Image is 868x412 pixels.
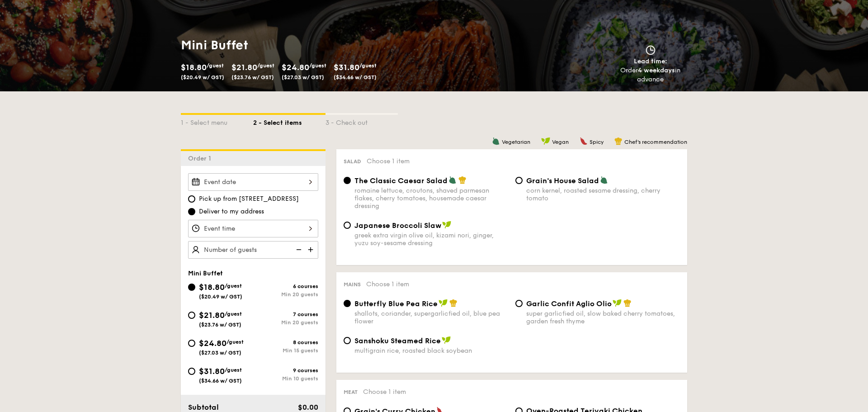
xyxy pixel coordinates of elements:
span: Garlic Confit Aglio Olio [526,299,612,308]
strong: 4 weekdays [638,66,675,74]
span: ($23.76 w/ GST) [199,322,241,328]
span: $24.80 [282,62,309,72]
span: /guest [225,283,242,289]
div: greek extra virgin olive oil, kizami nori, ginger, yuzu soy-sesame dressing [354,232,508,247]
div: super garlicfied oil, slow baked cherry tomatoes, garden fresh thyme [526,310,680,325]
span: Chef's recommendation [624,139,687,145]
span: Lead time: [634,57,667,65]
span: /guest [225,311,242,317]
img: icon-chef-hat.a58ddaea.svg [458,176,467,184]
span: $0.00 [298,403,318,412]
span: ($27.03 w/ GST) [199,350,241,356]
div: 2 - Select items [253,115,325,128]
input: $21.80/guest($23.76 w/ GST)7 coursesMin 20 guests [188,312,195,319]
img: icon-chef-hat.a58ddaea.svg [623,299,632,307]
span: Pick up from [STREET_ADDRESS] [199,194,299,204]
img: icon-clock.2db775ea.svg [644,45,657,55]
input: Number of guests [188,241,318,259]
span: /guest [359,62,377,69]
input: Sanshoku Steamed Ricemultigrain rice, roasted black soybean [344,337,351,344]
img: icon-vegetarian.fe4039eb.svg [492,137,500,145]
div: Min 15 guests [253,347,318,354]
div: multigrain rice, roasted black soybean [354,347,508,355]
input: Garlic Confit Aglio Oliosuper garlicfied oil, slow baked cherry tomatoes, garden fresh thyme [515,300,523,307]
span: Mini Buffet [188,270,223,277]
img: icon-spicy.37a8142b.svg [580,137,588,145]
span: /guest [309,62,326,69]
span: /guest [207,62,224,69]
span: Vegan [552,139,569,145]
span: Spicy [590,139,604,145]
div: 6 courses [253,283,318,289]
span: Vegetarian [502,139,530,145]
div: 9 courses [253,367,318,374]
img: icon-add.58712e84.svg [305,241,318,258]
span: Subtotal [188,403,219,412]
img: icon-vegetarian.fe4039eb.svg [600,176,608,184]
h1: Mini Buffet [181,37,430,53]
img: icon-reduce.1d2dbef1.svg [291,241,305,258]
div: Min 20 guests [253,291,318,298]
span: ($20.49 w/ GST) [199,294,242,300]
img: icon-chef-hat.a58ddaea.svg [614,137,623,145]
span: Grain's House Salad [526,176,599,185]
img: icon-vegan.f8ff3823.svg [442,336,451,344]
div: 1 - Select menu [181,115,253,128]
input: Butterfly Blue Pea Riceshallots, coriander, supergarlicfied oil, blue pea flower [344,300,351,307]
img: icon-vegan.f8ff3823.svg [613,299,622,307]
input: Grain's House Saladcorn kernel, roasted sesame dressing, cherry tomato [515,177,523,184]
input: Deliver to my address [188,208,195,215]
div: shallots, coriander, supergarlicfied oil, blue pea flower [354,310,508,325]
img: icon-chef-hat.a58ddaea.svg [449,299,458,307]
span: Meat [344,389,358,395]
span: $21.80 [231,62,257,72]
input: Japanese Broccoli Slawgreek extra virgin olive oil, kizami nori, ginger, yuzu soy-sesame dressing [344,222,351,229]
img: icon-vegan.f8ff3823.svg [442,221,451,229]
input: Pick up from [STREET_ADDRESS] [188,195,195,203]
span: ($34.66 w/ GST) [334,74,377,81]
span: Choose 1 item [363,388,406,396]
span: $18.80 [199,282,225,292]
span: $24.80 [199,338,226,348]
span: Choose 1 item [366,280,409,288]
span: ($27.03 w/ GST) [282,74,324,81]
span: The Classic Caesar Salad [354,176,448,185]
span: Mains [344,281,361,288]
div: Order in advance [610,66,691,84]
span: $31.80 [199,366,225,376]
span: ($23.76 w/ GST) [231,74,274,81]
input: $24.80/guest($27.03 w/ GST)8 coursesMin 15 guests [188,340,195,347]
span: $18.80 [181,62,207,72]
span: Choose 1 item [367,157,410,165]
span: /guest [257,62,274,69]
div: corn kernel, roasted sesame dressing, cherry tomato [526,187,680,202]
img: icon-vegetarian.fe4039eb.svg [448,176,457,184]
input: Event time [188,220,318,237]
span: /guest [226,339,244,345]
span: Sanshoku Steamed Rice [354,336,441,345]
input: The Classic Caesar Saladromaine lettuce, croutons, shaved parmesan flakes, cherry tomatoes, house... [344,177,351,184]
div: 8 courses [253,339,318,346]
div: 3 - Check out [325,115,398,128]
span: Japanese Broccoli Slaw [354,221,441,230]
img: icon-vegan.f8ff3823.svg [439,299,448,307]
span: /guest [225,367,242,373]
div: romaine lettuce, croutons, shaved parmesan flakes, cherry tomatoes, housemade caesar dressing [354,187,508,210]
div: Min 20 guests [253,319,318,326]
span: Deliver to my address [199,207,264,216]
span: ($34.66 w/ GST) [199,378,242,384]
img: icon-vegan.f8ff3823.svg [541,137,550,145]
input: Event date [188,173,318,191]
span: ($20.49 w/ GST) [181,74,224,81]
span: Salad [344,158,361,165]
span: $21.80 [199,310,225,320]
div: 7 courses [253,311,318,317]
input: $31.80/guest($34.66 w/ GST)9 coursesMin 10 guests [188,368,195,375]
input: $18.80/guest($20.49 w/ GST)6 coursesMin 20 guests [188,284,195,291]
span: Order 1 [188,155,215,162]
span: $31.80 [334,62,359,72]
div: Min 10 guests [253,375,318,382]
span: Butterfly Blue Pea Rice [354,299,438,308]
